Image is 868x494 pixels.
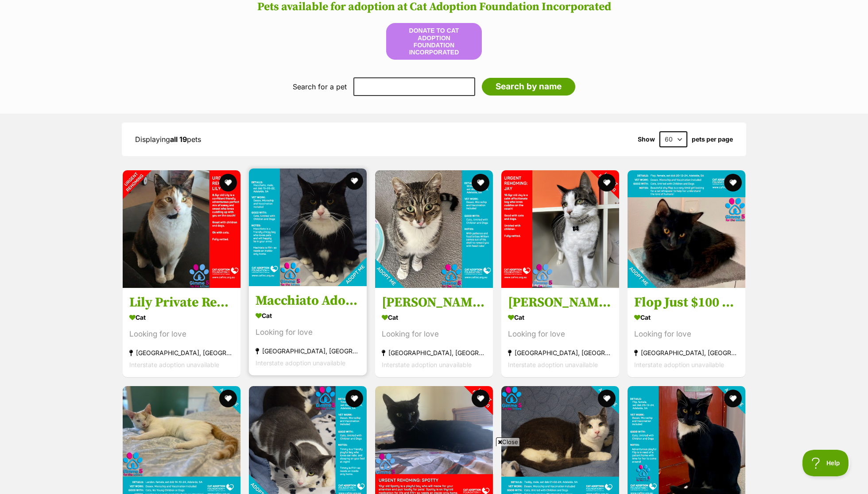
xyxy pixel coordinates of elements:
[472,390,489,407] button: favourite
[219,174,237,191] button: favourite
[508,295,612,311] h3: [PERSON_NAME] Private Rehoming No Charge!
[638,136,655,143] span: Show
[386,23,482,59] button: Donate to Cat Adoption Foundation Incorporated
[256,310,360,322] div: Cat
[802,450,850,476] iframe: Help Scout Beacon - Open
[219,390,237,407] button: favourite
[129,361,219,369] span: Interstate adoption unavailable
[129,329,234,341] div: Looking for love
[634,311,739,324] div: Cat
[508,311,612,324] div: Cat
[508,347,612,359] div: [GEOGRAPHIC_DATA], [GEOGRAPHIC_DATA]
[508,329,612,341] div: Looking for love
[256,293,360,310] h3: Macchiato Adoption Fee Waived!
[256,345,360,357] div: [GEOGRAPHIC_DATA], [GEOGRAPHIC_DATA]
[724,390,742,407] button: favourite
[375,288,493,378] a: [PERSON_NAME] Only $50 Prices will rise soon! Cat Looking for love [GEOGRAPHIC_DATA], [GEOGRAPHIC...
[256,360,345,367] span: Interstate adoption unavailable
[634,347,739,359] div: [GEOGRAPHIC_DATA], [GEOGRAPHIC_DATA]
[501,288,619,378] a: [PERSON_NAME] Private Rehoming No Charge! Cat Looking for love [GEOGRAPHIC_DATA], [GEOGRAPHIC_DAT...
[293,83,347,91] label: Search for a pet
[628,288,745,378] a: Flop Just $100 Limited Time! Cat Looking for love [GEOGRAPHIC_DATA], [GEOGRAPHIC_DATA] Interstate...
[382,311,486,324] div: Cat
[345,172,363,190] button: favourite
[501,170,619,288] img: Jay Private Rehoming No Charge!
[249,168,367,286] img: Macchiato Adoption Fee Waived!
[382,295,486,311] h3: [PERSON_NAME] Only $50 Prices will rise soon!
[129,347,234,359] div: [GEOGRAPHIC_DATA], [GEOGRAPHIC_DATA]
[482,78,575,96] input: Search by name
[129,295,234,311] h3: Lily Private Rehoming No Charge!
[9,0,859,14] h2: Pets available for adoption at Cat Adoption Foundation Incorporated
[472,174,489,191] button: favourite
[634,361,724,369] span: Interstate adoption unavailable
[634,329,739,341] div: Looking for love
[375,170,493,288] img: William Only $50 Prices will rise soon!
[219,450,649,490] iframe: Advertisement
[724,174,742,191] button: favourite
[123,170,240,288] img: Lily Private Rehoming No Charge!
[249,286,367,376] a: Macchiato Adoption Fee Waived! Cat Looking for love [GEOGRAPHIC_DATA], [GEOGRAPHIC_DATA] Intersta...
[170,135,187,144] strong: all 19
[382,347,486,359] div: [GEOGRAPHIC_DATA], [GEOGRAPHIC_DATA]
[345,390,363,407] button: favourite
[496,437,520,446] span: Close
[123,288,240,378] a: Lily Private Rehoming No Charge! Cat Looking for love [GEOGRAPHIC_DATA], [GEOGRAPHIC_DATA] Inters...
[135,135,201,144] span: Displaying pets
[129,311,234,324] div: Cat
[508,361,598,369] span: Interstate adoption unavailable
[382,329,486,341] div: Looking for love
[382,361,472,369] span: Interstate adoption unavailable
[598,174,616,191] button: favourite
[256,327,360,339] div: Looking for love
[634,295,739,311] h3: Flop Just $100 Limited Time!
[692,136,733,143] label: pets per page
[598,390,616,407] button: favourite
[628,170,745,288] img: Flop Just $100 Limited Time!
